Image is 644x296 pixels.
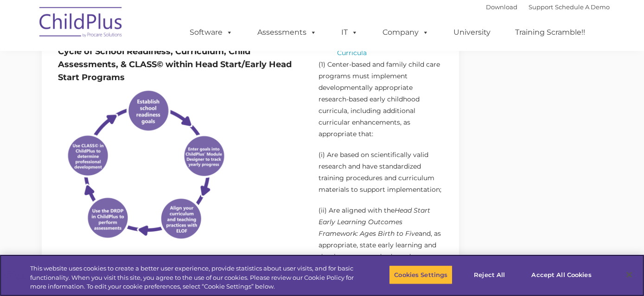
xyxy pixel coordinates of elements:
img: ChildPlus by Procare Solutions [35,0,128,47]
a: Company [373,23,438,42]
a: Software [180,23,242,42]
a: Download [486,3,517,11]
a: Training Scramble!! [506,23,594,42]
a: IT [332,23,367,42]
div: This website uses cookies to create a better user experience, provide statistics about user visit... [30,264,354,291]
button: Cookies Settings [389,265,453,284]
p: (1) Center-based and family child care programs must implement developmentally appropriate resear... [319,59,442,140]
button: Close [619,265,639,285]
a: Assessments [248,23,326,42]
font: | [486,3,610,11]
em: Head Start Early Learning Outcomes Framework: Ages Birth to Five [319,206,430,238]
button: Accept All Cookies [526,265,596,284]
strong: Cycle of School Readiness, Curriculum, Child Assessments, & CLASS© within Head Start/Early Head S... [58,46,292,82]
a: Schedule A Demo [555,3,610,11]
p: (i) Are based on scientifically valid research and have standardized training procedures and curr... [319,149,442,195]
a: Support [529,3,553,11]
a: University [444,23,500,42]
button: Reject All [460,265,518,284]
